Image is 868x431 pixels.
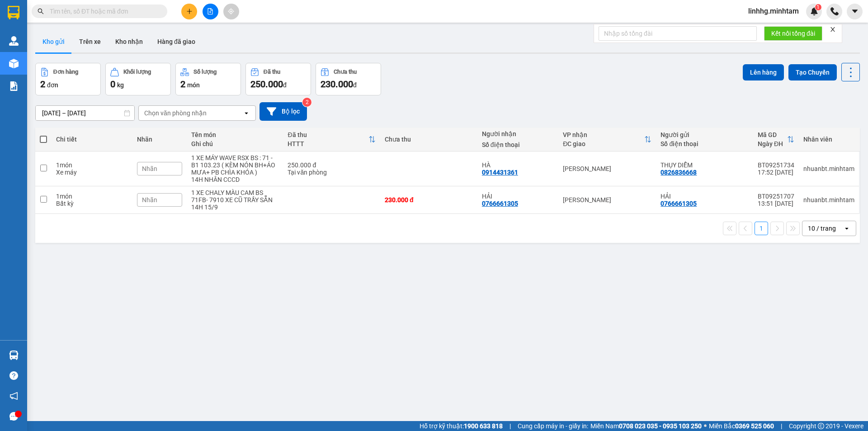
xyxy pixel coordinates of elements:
[245,63,311,95] button: Đã thu250.000đ
[818,423,824,429] span: copyright
[207,8,213,14] span: file-add
[191,189,279,204] div: 1 XE CHALY MÀU CAM BS 71FB- 7910 XE CŨ TRẦY SẴN
[250,79,283,90] span: 250.000
[9,350,19,360] img: warehouse-icon
[56,169,127,176] div: Xe máy
[830,26,836,33] span: close
[288,169,376,176] div: Tại văn phòng
[40,79,45,90] span: 2
[558,128,656,152] th: Toggle SortBy
[810,7,818,15] img: icon-new-feature
[108,31,150,52] button: Kho nhận
[142,196,157,204] span: Nhãn
[259,102,307,121] button: Bộ lọc
[123,69,151,75] div: Khối lượng
[191,131,279,138] div: Tên món
[35,31,72,52] button: Kho gửi
[482,193,554,200] div: HẢI
[482,141,554,148] div: Số điện thoại
[660,200,697,207] div: 0766661305
[781,421,782,431] span: |
[144,109,207,118] div: Chọn văn phòng nhận
[758,140,787,147] div: Ngày ĐH
[816,4,820,10] span: 1
[288,131,368,138] div: Đã thu
[288,161,376,169] div: 250.000 đ
[482,161,554,169] div: HÀ
[321,79,353,90] span: 230.000
[758,200,794,207] div: 13:51 [DATE]
[283,81,287,89] span: đ
[228,8,234,14] span: aim
[187,81,200,89] span: món
[223,4,239,19] button: aim
[482,200,518,207] div: 0766661305
[175,63,241,95] button: Số lượng2món
[191,176,279,183] div: 14H NHÂN CCCD
[590,421,702,431] span: Miền Nam
[735,422,774,430] strong: 0369 525 060
[203,4,218,19] button: file-add
[464,422,503,430] strong: 1900 633 818
[758,161,794,169] div: BT09251734
[830,7,839,15] img: phone-icon
[660,140,749,147] div: Số điện thoại
[181,4,197,19] button: plus
[334,69,357,75] div: Chưa thu
[743,64,784,81] button: Lên hàng
[186,8,193,14] span: plus
[385,136,473,143] div: Chưa thu
[9,392,18,400] span: notification
[563,131,644,138] div: VP nhận
[56,161,127,169] div: 1 món
[808,224,836,233] div: 10 / trang
[843,225,850,232] svg: open
[563,140,644,147] div: ĐC giao
[35,63,101,95] button: Đơn hàng2đơn
[758,193,794,200] div: BT09251707
[191,154,279,176] div: 1 XE MÁY WAVE RSX BS : 71 - B1 103.23 ( KÈM NÓN BH+ÁO MƯA+ PB CHÌA KHÓA )
[803,136,854,143] div: Nhân viên
[150,31,203,52] button: Hàng đã giao
[9,81,19,91] img: solution-icon
[316,63,381,95] button: Chưa thu230.000đ
[117,81,124,89] span: kg
[815,4,821,10] sup: 1
[243,109,250,117] svg: open
[420,421,503,431] span: Hỗ trợ kỹ thuật:
[50,6,156,16] input: Tìm tên, số ĐT hoặc mã đơn
[563,196,651,204] div: [PERSON_NAME]
[847,4,863,19] button: caret-down
[851,7,859,15] span: caret-down
[758,131,787,138] div: Mã GD
[142,165,157,172] span: Nhãn
[353,81,357,89] span: đ
[53,69,78,75] div: Đơn hàng
[47,81,58,89] span: đơn
[56,193,127,200] div: 1 món
[264,69,280,75] div: Đã thu
[741,5,806,17] span: linhhg.minhtam
[105,63,171,95] button: Khối lượng0kg
[758,169,794,176] div: 17:52 [DATE]
[660,193,749,200] div: HẢI
[771,28,815,38] span: Kết nối tổng đài
[180,79,185,90] span: 2
[619,422,702,430] strong: 0708 023 035 - 0935 103 250
[482,169,518,176] div: 0914431361
[9,36,19,46] img: warehouse-icon
[755,222,768,235] button: 1
[660,131,749,138] div: Người gửi
[803,165,854,172] div: nhuanbt.minhtam
[191,204,279,211] div: 14H 15/9
[660,161,749,169] div: THỤY DIỄM
[753,128,799,152] th: Toggle SortBy
[110,79,115,90] span: 0
[72,31,108,52] button: Trên xe
[803,196,854,204] div: nhuanbt.minhtam
[38,8,44,14] span: search
[137,136,182,143] div: Nhãn
[8,6,19,19] img: logo-vxr
[191,140,279,147] div: Ghi chú
[9,59,19,68] img: warehouse-icon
